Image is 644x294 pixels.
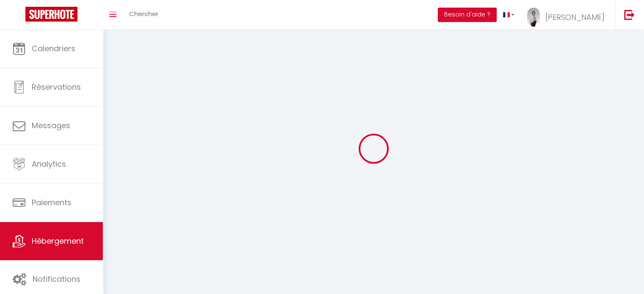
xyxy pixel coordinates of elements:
span: Chercher [129,9,158,18]
span: Hébergement [32,236,84,246]
span: Notifications [33,274,80,284]
img: logout [624,9,635,20]
span: [PERSON_NAME] [545,12,605,22]
button: Besoin d'aide ? [438,8,497,22]
span: Paiements [32,197,72,208]
img: ... [527,8,540,27]
span: Analytics [32,159,66,169]
span: Réservations [32,82,81,92]
span: Calendriers [32,43,75,54]
span: Messages [32,120,70,131]
img: Super Booking [25,7,77,22]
